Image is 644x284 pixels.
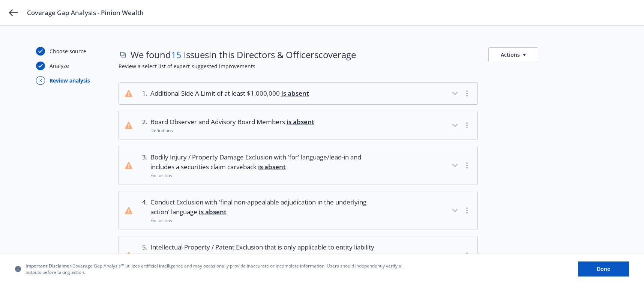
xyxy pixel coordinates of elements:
[597,265,610,272] span: Done
[150,217,385,224] div: Exclusions
[150,117,314,127] span: Board Observer and Advisory Board Members
[578,261,629,276] button: Done
[50,62,69,70] div: Analyze
[36,76,45,85] div: 3
[281,89,309,98] span: is absent
[138,117,147,134] div: 2 .
[26,263,408,275] span: Coverage Gap Analysis™ utilizes artificial intelligence and may occasionally provide inaccurate o...
[50,77,90,84] div: Review analysis
[119,62,608,70] span: Review a select list of expert-suggested improvements
[50,47,86,55] div: Choose source
[150,172,385,179] div: Exclusions
[488,47,538,62] button: Actions
[138,197,147,224] div: 4 .
[119,83,477,104] button: 1.Additional Side A Limit of at least $1,000,000 is absent
[150,152,385,172] span: Bodily Injury / Property Damage Exclusion with 'for' language/lead-in and includes a securities c...
[119,191,477,230] button: 4.Conduct Exclusion with 'final non-appealable adjudication in the underlying action' language is...
[26,263,72,269] span: Important Disclaimer:
[119,146,477,185] button: 3.Bodily Injury / Property Damage Exclusion with 'for' language/lead-in and includes a securities...
[138,152,147,179] div: 3 .
[119,236,477,275] button: 5.Intellectual Property / Patent Exclusion that is only applicable to entity liability coverage a...
[150,127,314,134] div: Definitions
[488,47,538,62] button: Actions
[299,252,326,261] span: is absent
[258,162,286,171] span: is absent
[150,242,385,262] span: Intellectual Property / Patent Exclusion that is only applicable to entity liability coverage and...
[150,89,309,98] span: Additional Side A Limit of at least $1,000,000
[150,197,385,217] span: Conduct Exclusion with 'final non-appealable adjudication in the underlying action' language
[138,89,147,98] div: 1 .
[131,48,356,61] span: We found issues in this Directors & Officers coverage
[199,207,227,216] span: is absent
[27,8,144,17] span: Coverage Gap Analysis - Pinion Wealth
[171,48,182,61] span: 15
[119,111,477,140] button: 2.Board Observer and Advisory Board Members is absentDefinitions
[287,117,314,126] span: is absent
[138,242,147,269] div: 5 .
